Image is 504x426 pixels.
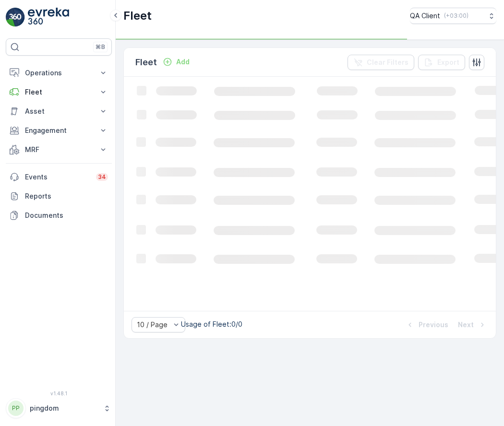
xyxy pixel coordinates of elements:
p: Documents [25,211,108,220]
button: Operations [6,63,112,83]
a: Events34 [6,167,112,187]
p: pingdom [30,403,98,413]
p: Clear Filters [367,58,408,67]
p: QA Client [410,11,440,21]
button: Fleet [6,83,112,102]
p: Asset [25,106,93,116]
img: logo [6,8,25,27]
button: Add [159,56,193,68]
p: 34 [98,173,106,181]
a: Documents [6,206,112,225]
button: Asset [6,102,112,121]
p: Events [25,172,90,182]
p: Previous [419,320,448,330]
button: Clear Filters [348,55,414,70]
button: Previous [404,319,449,331]
span: v 1.48.1 [6,390,112,396]
p: Fleet [25,87,93,97]
p: Export [437,58,459,67]
p: Operations [25,68,93,78]
a: Reports [6,187,112,206]
p: Fleet [123,8,152,24]
p: ⌘B [96,43,105,51]
button: PPpingdom [6,398,112,418]
p: Next [458,320,474,330]
button: QA Client(+03:00) [410,8,496,24]
p: Add [176,57,190,67]
button: MRF [6,140,112,159]
button: Export [418,55,465,70]
p: ( +03:00 ) [444,12,468,20]
img: logo_light-DOdMpM7g.png [28,8,69,27]
button: Next [457,319,488,331]
p: Usage of Fleet : 0/0 [181,319,242,329]
p: Reports [25,191,108,201]
p: MRF [25,145,93,154]
p: Engagement [25,126,93,135]
div: PP [8,401,24,416]
button: Engagement [6,121,112,140]
p: Fleet [135,56,157,69]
